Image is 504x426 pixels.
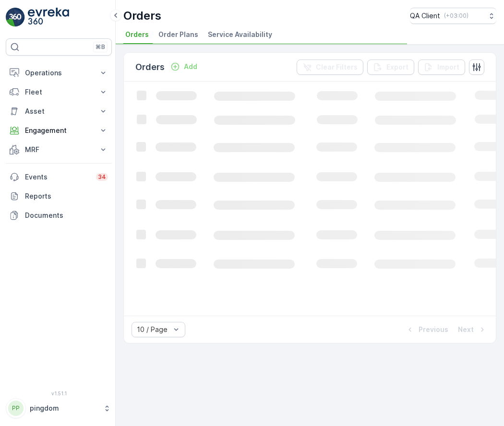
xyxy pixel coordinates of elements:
[28,8,69,27] img: logo_light-DOdMpM7g.png
[25,191,108,201] p: Reports
[208,30,272,39] span: Service Availability
[444,12,468,20] p: ( +03:00 )
[418,59,465,75] button: Import
[6,167,112,187] a: Events34
[6,102,112,121] button: Asset
[437,62,459,72] p: Import
[25,87,93,97] p: Fleet
[6,121,112,140] button: Engagement
[25,126,93,135] p: Engagement
[123,8,161,24] p: Orders
[6,390,112,396] span: v 1.51.1
[167,61,201,72] button: Add
[158,30,198,39] span: Order Plans
[458,325,474,334] p: Next
[135,60,165,74] p: Orders
[30,403,98,413] p: pingdom
[6,187,112,206] a: Reports
[98,173,106,181] p: 34
[25,211,108,220] p: Documents
[6,140,112,159] button: MRF
[96,43,105,51] p: ⌘B
[6,63,112,83] button: Operations
[386,62,408,72] p: Export
[410,8,496,24] button: QA Client(+03:00)
[297,59,363,75] button: Clear Filters
[6,398,112,418] button: PPpingdom
[8,401,24,416] div: PP
[6,83,112,102] button: Fleet
[410,11,440,21] p: QA Client
[184,62,197,71] p: Add
[25,145,93,154] p: MRF
[25,172,90,182] p: Events
[404,324,449,335] button: Previous
[419,325,448,334] p: Previous
[25,106,93,116] p: Asset
[316,62,358,72] p: Clear Filters
[367,59,414,75] button: Export
[6,206,112,225] a: Documents
[125,30,149,39] span: Orders
[457,324,488,335] button: Next
[25,68,93,78] p: Operations
[6,8,25,27] img: logo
